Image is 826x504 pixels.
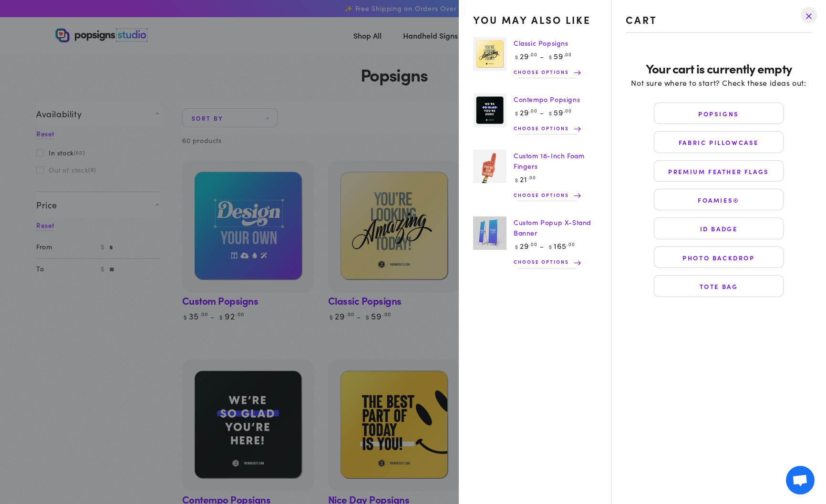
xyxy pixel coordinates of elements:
img: Classic Popsigns [473,37,506,71]
bdi: 59 [547,51,572,61]
div: Cart [626,14,812,25]
span: $ [549,53,552,61]
bdi: 29 [514,51,537,61]
sup: .00 [564,51,572,58]
span: $ [515,53,518,61]
sup: .00 [529,51,537,58]
a: Classic Popsigns [514,38,568,48]
a: Open chat [786,466,815,494]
